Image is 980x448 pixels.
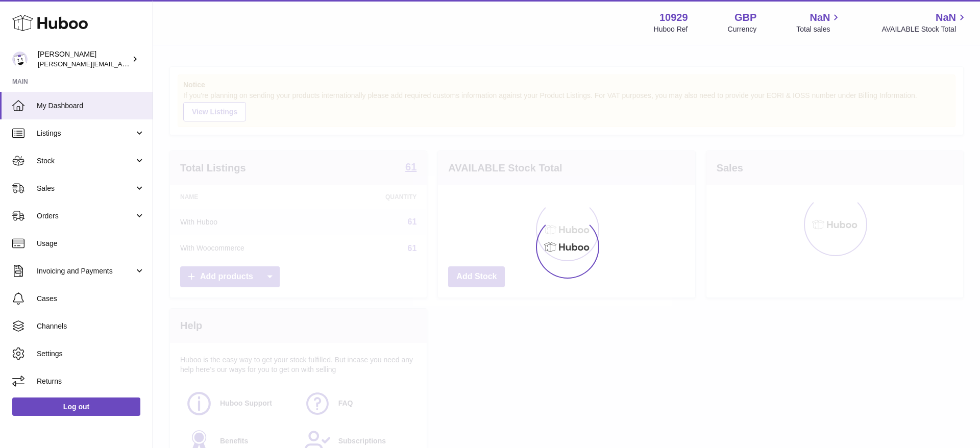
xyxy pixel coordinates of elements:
[37,266,134,276] span: Invoicing and Payments
[936,11,956,24] span: NaN
[37,294,145,304] span: Cases
[881,24,968,34] span: AVAILABLE Stock Total
[810,11,830,24] span: NaN
[37,211,134,221] span: Orders
[796,11,842,34] a: NaN Total sales
[37,239,145,248] span: Usage
[728,24,757,34] div: Currency
[654,24,688,34] div: Huboo Ref
[12,52,28,67] img: thomas@otesports.co.uk
[881,11,968,34] a: NaN AVAILABLE Stock Total
[37,184,134,193] span: Sales
[37,156,134,166] span: Stock
[796,24,842,34] span: Total sales
[38,49,130,69] div: [PERSON_NAME]
[37,129,134,138] span: Listings
[37,321,145,331] span: Channels
[37,101,145,111] span: My Dashboard
[734,11,756,24] strong: GBP
[12,397,140,416] a: Log out
[37,377,145,386] span: Returns
[659,11,688,24] strong: 10929
[38,60,205,68] span: [PERSON_NAME][EMAIL_ADDRESS][DOMAIN_NAME]
[37,349,145,359] span: Settings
